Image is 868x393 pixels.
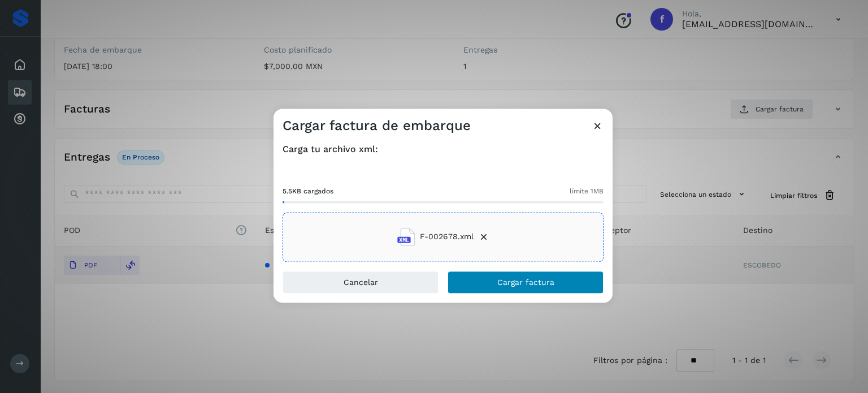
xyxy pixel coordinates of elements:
[283,118,471,134] h3: Cargar factura de embarque
[283,144,604,154] h4: Carga tu archivo xml:
[570,186,604,196] span: límite 1MB
[420,231,474,243] span: F-002678.xml
[344,278,378,286] span: Cancelar
[283,271,439,293] button: Cancelar
[448,271,604,293] button: Cargar factura
[283,186,333,196] span: 5.5KB cargados
[497,278,554,286] span: Cargar factura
